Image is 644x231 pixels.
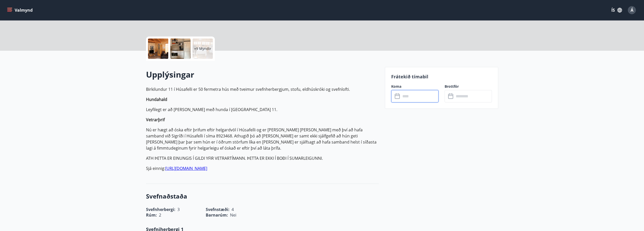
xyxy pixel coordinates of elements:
[146,192,379,201] h3: Svefnaðstaða
[6,6,35,15] button: menu
[146,69,379,80] h2: Upplýsingar
[631,7,633,13] span: Á
[445,84,492,89] label: Brottför
[165,166,207,171] a: [URL][DOMAIN_NAME]
[626,4,638,16] button: Á
[146,155,379,161] p: ATH ÞETTA ER EINUNGIS Í GILDI YFIR VETRARTÍMANN. ÞETTA ER EKKI Í BOÐI Í SUMARLEIGUNNI.
[206,212,228,218] span: Barnarúm :
[146,117,165,122] strong: Vetrarþrif
[146,106,379,113] p: Leyfilegt er að [PERSON_NAME] með hunda í [GEOGRAPHIC_DATA] 11.
[146,127,379,151] p: Nú er hægt að óska eftir þrifum eftir helgardvöl í Húsafelli og er [PERSON_NAME] [PERSON_NAME] me...
[391,73,492,80] p: Frátekið tímabil
[146,97,167,102] strong: Hundahald
[159,212,161,218] span: 2
[146,86,379,92] p: Birkilundur 11 í Húsafelli er 50 fermetra hús með tveimur svefnherbergjum, stofu, eldhúskróki og ...
[194,46,211,51] p: +9 Myndir
[609,6,625,15] button: ÍS
[146,165,379,171] p: Sjá einnig:
[391,84,439,89] label: Koma
[230,212,236,218] span: Nei
[146,212,157,218] span: Rúm :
